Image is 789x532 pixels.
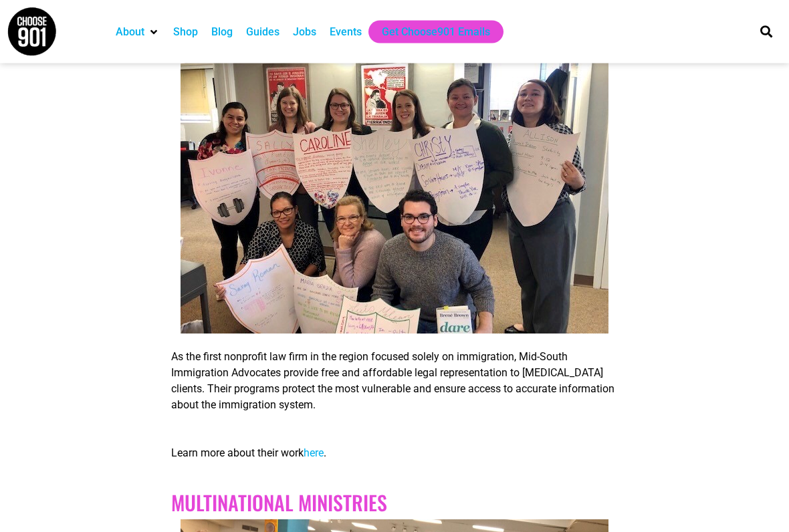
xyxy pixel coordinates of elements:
a: Events [330,24,362,40]
a: Jobs [293,24,316,40]
span: . [324,447,326,460]
a: here [304,447,324,460]
a: About [116,24,144,40]
a: Guides [246,24,279,40]
a: Shop [173,24,198,40]
a: Blog [211,24,233,40]
img: A group of Memphis nonprofits posing with signs in an office. [181,13,608,334]
span: Learn more about their work [171,447,304,460]
nav: Main nav [109,21,738,43]
div: Search [755,21,777,43]
span: As the first nonprofit law firm in the region focused solely on immigration, Mid-South Immigratio... [171,351,614,412]
h2: Multinational Ministries [171,491,618,515]
a: Get Choose901 Emails [382,24,490,40]
div: About [109,21,166,43]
